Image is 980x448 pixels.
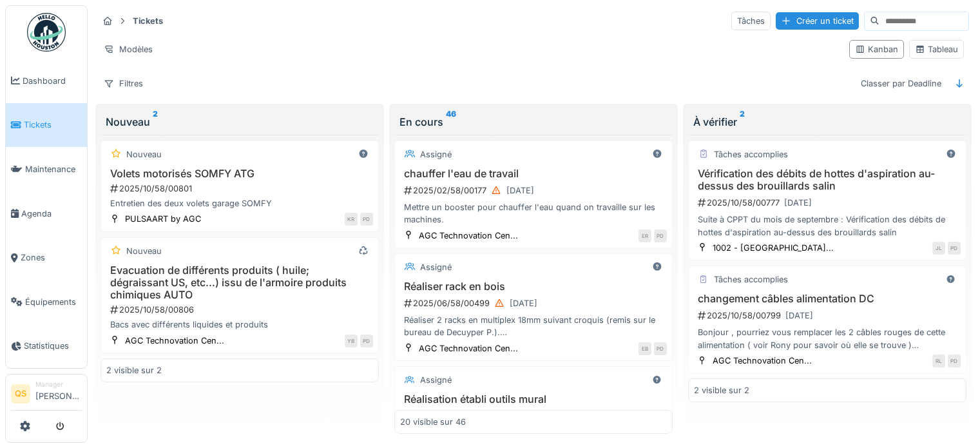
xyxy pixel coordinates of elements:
[126,148,162,161] div: Nouveau
[98,74,149,93] div: Filtres
[360,335,373,347] div: PD
[915,43,958,55] div: Tableau
[694,213,961,238] div: Suite à CPPT du mois de septembre : Vérification des débits de hottes d'aspiration au-dessus des ...
[776,12,859,30] div: Créer un ticket
[419,342,518,355] div: AGC Technovation Cen...
[24,119,82,131] span: Tickets
[420,374,452,386] div: Assigné
[24,340,82,352] span: Statistiques
[419,229,518,242] div: AGC Technovation Cen...
[855,74,947,93] div: Classer par Deadline
[714,148,788,161] div: Tâches accomplies
[403,408,667,424] div: 2025/06/58/00479
[25,163,82,175] span: Maintenance
[106,114,374,130] div: Nouveau
[345,213,358,226] div: KR
[125,213,201,225] div: PULSAART by AGC
[98,40,159,59] div: Modèles
[6,59,87,103] a: Dashboard
[25,296,82,308] span: Équipements
[109,182,373,195] div: 2025/10/58/00801
[125,335,224,347] div: AGC Technovation Cen...
[126,245,162,257] div: Nouveau
[360,213,373,226] div: PD
[506,184,534,197] div: [DATE]
[400,314,667,338] div: Réaliser 2 racks en multiplex 18mm suivant croquis (remis sur le bureau de Decuyper P.). Attentio...
[345,335,358,347] div: YB
[399,114,668,130] div: En cours
[403,295,667,311] div: 2025/06/58/00499
[106,364,162,376] div: 2 visible sur 2
[713,355,812,367] div: AGC Technovation Cen...
[740,114,745,130] sup: 2
[106,318,373,331] div: Bacs avec différents liquides et produits
[35,380,82,389] div: Manager
[6,235,87,280] a: Zones
[23,75,82,87] span: Dashboard
[400,168,667,180] h3: chauffer l'eau de travail
[785,309,813,322] div: [DATE]
[11,380,82,411] a: QS Manager[PERSON_NAME]
[855,43,898,55] div: Kanban
[6,103,87,148] a: Tickets
[713,242,834,254] div: 1002 - [GEOGRAPHIC_DATA]...
[128,15,168,27] strong: Tickets
[106,264,373,302] h3: Evacuation de différents produits ( huile; dégraissant US, etc...) issu de l'armoire produits chi...
[400,416,466,428] div: 20 visible sur 46
[693,114,961,130] div: À vérifier
[731,12,771,30] div: Tâches
[11,384,30,404] li: QS
[6,147,87,191] a: Maintenance
[948,355,961,367] div: PD
[784,197,812,209] div: [DATE]
[654,229,667,242] div: PD
[106,197,373,209] div: Entretien des deux volets garage SOMFY
[932,242,945,255] div: JL
[697,307,961,324] div: 2025/10/58/00799
[6,324,87,369] a: Statistiques
[6,191,87,236] a: Agenda
[420,148,452,161] div: Assigné
[510,297,537,309] div: [DATE]
[21,251,82,264] span: Zones
[403,182,667,199] div: 2025/02/58/00177
[153,114,158,130] sup: 2
[694,384,749,396] div: 2 visible sur 2
[694,168,961,192] h3: Vérification des débits de hottes d'aspiration au-dessus des brouillards salin
[27,13,66,52] img: Badge_color-CXgf-gQk.svg
[654,342,667,355] div: PD
[400,393,667,405] h3: Réalisation établi outils mural
[109,304,373,316] div: 2025/10/58/00806
[639,342,651,355] div: EB
[639,229,651,242] div: ER
[446,114,456,130] sup: 46
[694,293,961,305] h3: changement câbles alimentation DC
[400,201,667,226] div: Mettre un booster pour chauffer l'eau quand on travaille sur les machines.
[106,168,373,180] h3: Volets motorisés SOMFY ATG
[35,380,82,407] li: [PERSON_NAME]
[6,280,87,324] a: Équipements
[948,242,961,255] div: PD
[697,195,961,211] div: 2025/10/58/00777
[694,326,961,351] div: Bonjour , pourriez vous remplacer les 2 câbles rouges de cette alimentation ( voir Rony pour savo...
[420,261,452,273] div: Assigné
[400,280,667,293] h3: Réaliser rack en bois
[21,208,82,220] span: Agenda
[932,355,945,367] div: RL
[714,273,788,286] div: Tâches accomplies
